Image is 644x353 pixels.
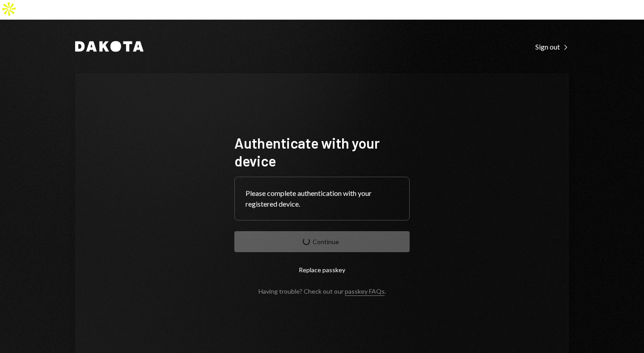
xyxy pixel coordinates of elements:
h1: Authenticate with your device [234,134,410,170]
button: Replace passkey [234,259,410,280]
div: Having trouble? Check out our . [258,287,386,295]
div: Sign out [535,42,569,51]
a: Sign out [535,42,569,51]
div: Please complete authentication with your registered device. [246,188,398,209]
a: passkey FAQs [345,287,385,296]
